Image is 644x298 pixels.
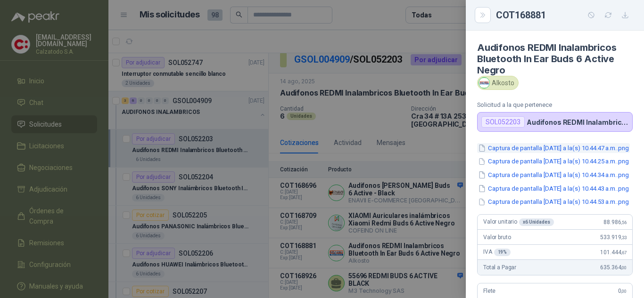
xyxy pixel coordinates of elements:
[481,116,525,128] div: SOL052203
[483,218,554,226] span: Valor unitario
[618,288,627,294] span: 0
[483,288,495,294] span: Flete
[603,219,627,226] span: 88.986
[527,118,628,126] p: Audifonos REDMI Inalambricos Bluetooth In Ear Buds 6 Active Negro
[621,289,627,294] span: ,00
[519,218,554,226] div: x 6 Unidades
[477,76,519,90] div: Alkosto
[600,249,627,256] span: 101.444
[477,143,630,153] button: Captura de pantalla [DATE] a la(s) 10.44.47 a.m..png
[477,101,633,108] p: Solicitud a la que pertenece
[483,249,511,256] span: IVA
[477,42,633,76] h4: Audifonos REDMI Inalambricos Bluetooth In Ear Buds 6 Active Negro
[477,157,630,167] button: Captura de pantalla [DATE] a la(s) 10.44.25 a.m..png
[496,8,633,23] div: COT168881
[621,220,627,225] span: ,56
[483,264,516,271] span: Total a Pagar
[621,250,627,255] span: ,67
[477,9,488,21] button: Close
[477,197,630,207] button: Captura de pantalla [DATE] a la(s) 10.44.53 a.m..png
[483,234,511,241] span: Valor bruto
[479,78,489,88] img: Company Logo
[477,184,630,193] button: Captura de pantalla [DATE] a la(s) 10.44.43 a.m..png
[494,249,511,256] div: 19 %
[621,235,627,240] span: ,33
[477,170,630,180] button: Captura de pantalla [DATE] a la(s) 10.44.34 a.m..png
[600,264,627,271] span: 635.364
[600,234,627,241] span: 533.919
[621,265,627,270] span: ,00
